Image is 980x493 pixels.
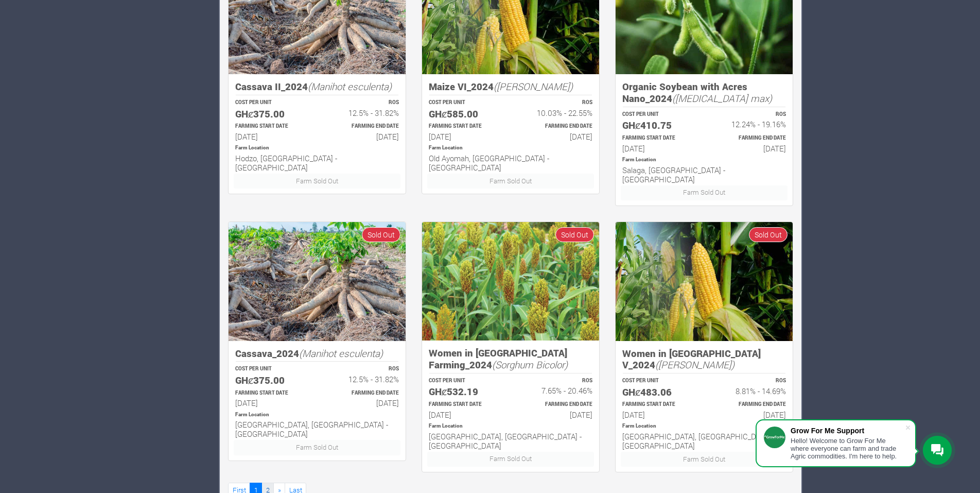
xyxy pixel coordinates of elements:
h6: [DATE] [326,132,399,141]
p: Estimated Farming Start Date [622,134,695,142]
h5: GHȼ532.19 [429,386,501,398]
h6: [GEOGRAPHIC_DATA], [GEOGRAPHIC_DATA] - [GEOGRAPHIC_DATA] [622,432,786,450]
img: growforme image [229,222,406,341]
h5: GHȼ585.00 [429,108,501,120]
h5: Organic Soybean with Acres Nano_2024 [622,81,786,104]
div: Hello! Welcome to Grow For Me where everyone can farm and trade Agric commodities. I'm here to help. [791,437,905,460]
i: ([PERSON_NAME]) [655,358,734,371]
h6: [DATE] [429,132,501,141]
h6: [GEOGRAPHIC_DATA], [GEOGRAPHIC_DATA] - [GEOGRAPHIC_DATA] [235,420,399,438]
p: ROS [713,377,786,385]
p: ROS [520,377,592,385]
h6: [DATE] [235,398,308,407]
p: Estimated Farming End Date [326,123,399,130]
h6: 12.24% - 19.16% [713,120,786,129]
h6: 10.03% - 22.55% [520,108,592,117]
i: (Manihot esculenta) [308,80,392,93]
p: COST PER UNIT [235,99,308,107]
p: ROS [326,365,399,373]
h5: Cassava II_2024 [235,81,399,93]
p: Estimated Farming Start Date [622,401,695,409]
h6: [DATE] [326,398,399,407]
p: ROS [713,111,786,118]
p: Estimated Farming Start Date [235,123,308,130]
p: Estimated Farming Start Date [235,389,308,397]
h6: 12.5% - 31.82% [326,108,399,117]
h6: [GEOGRAPHIC_DATA], [GEOGRAPHIC_DATA] - [GEOGRAPHIC_DATA] [429,432,592,450]
i: ([MEDICAL_DATA] max) [672,92,772,105]
p: Location of Farm [622,422,786,430]
p: Location of Farm [235,411,399,419]
h6: 12.5% - 31.82% [326,375,399,384]
h6: Salaga, [GEOGRAPHIC_DATA] - [GEOGRAPHIC_DATA] [622,165,786,184]
h6: [DATE] [520,132,592,141]
p: ROS [520,99,592,107]
p: Estimated Farming End Date [520,401,592,409]
span: Sold Out [749,227,787,242]
h6: [DATE] [622,410,695,419]
h6: [DATE] [520,410,592,419]
h5: GHȼ375.00 [235,108,308,120]
p: COST PER UNIT [235,365,308,373]
h6: Hodzo, [GEOGRAPHIC_DATA] - [GEOGRAPHIC_DATA] [235,154,399,172]
p: Estimated Farming Start Date [429,123,501,130]
h6: 8.81% - 14.69% [713,386,786,396]
h5: Women in [GEOGRAPHIC_DATA] V_2024 [622,348,786,371]
h6: [DATE] [622,144,695,153]
p: Location of Farm [622,156,786,164]
span: Sold Out [555,227,594,242]
p: Estimated Farming End Date [713,134,786,142]
p: Location of Farm [235,144,399,152]
img: growforme image [422,222,599,341]
div: Grow For Me Support [791,427,905,435]
i: (Manihot esculenta) [299,347,383,360]
h6: [DATE] [713,410,786,419]
h6: 7.65% - 20.46% [520,386,592,395]
h5: Maize VI_2024 [429,81,592,93]
p: Estimated Farming End Date [713,401,786,409]
p: Estimated Farming Start Date [429,401,501,409]
p: COST PER UNIT [429,99,501,107]
i: ([PERSON_NAME]) [494,80,573,93]
p: Location of Farm [429,422,592,430]
h6: [DATE] [429,410,501,419]
h5: GHȼ375.00 [235,375,308,386]
p: Estimated Farming End Date [326,389,399,397]
p: Location of Farm [429,144,592,152]
h5: GHȼ483.06 [622,386,695,398]
h6: [DATE] [713,144,786,153]
h6: [DATE] [235,132,308,141]
h5: GHȼ410.75 [622,120,695,131]
i: (Sorghum Bicolor) [492,358,568,371]
p: COST PER UNIT [622,111,695,118]
p: ROS [326,99,399,107]
p: Estimated Farming End Date [520,123,592,130]
img: growforme image [616,222,793,341]
span: Sold Out [362,227,400,242]
p: COST PER UNIT [429,377,501,385]
h5: Cassava_2024 [235,348,399,360]
p: COST PER UNIT [622,377,695,385]
h6: Old Ayomah, [GEOGRAPHIC_DATA] - [GEOGRAPHIC_DATA] [429,154,592,172]
h5: Women in [GEOGRAPHIC_DATA] Farming_2024 [429,347,592,370]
